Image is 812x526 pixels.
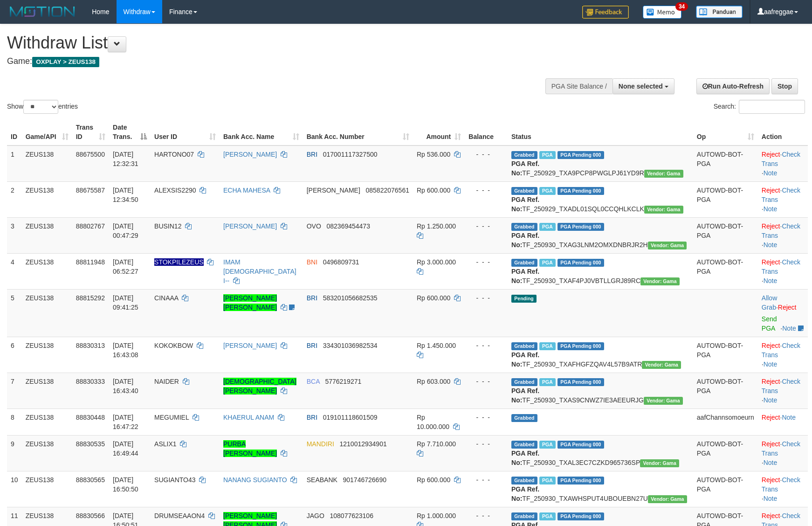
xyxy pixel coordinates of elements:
[154,342,193,349] span: KOKOKBOW
[762,187,800,203] a: Check Trans
[582,6,629,19] img: Feedback.jpg
[468,341,504,350] div: - - -
[762,258,800,275] a: Check Trans
[762,315,777,332] a: Send PGA
[511,196,539,213] b: PGA Ref. No:
[696,6,743,18] img: panduan.png
[511,351,539,368] b: PGA Ref. No:
[762,294,777,311] a: Allow Grab
[417,342,456,349] span: Rp 1.450.000
[7,100,78,114] label: Show entries
[762,294,778,311] span: ·
[762,440,800,457] a: Check Trans
[762,342,780,349] a: Reject
[7,373,22,408] td: 7
[758,289,808,337] td: ·
[325,378,361,385] span: Copy 5776219271 to clipboard
[76,187,105,194] span: 88675587
[468,511,504,520] div: - - -
[223,294,277,311] a: [PERSON_NAME] [PERSON_NAME]
[511,441,537,449] span: Grabbed
[762,222,800,239] a: Check Trans
[113,151,138,167] span: [DATE] 12:32:31
[154,378,179,385] span: NAIDER
[113,378,138,394] span: [DATE] 16:43:40
[417,512,456,519] span: Rp 1.000.000
[778,304,797,311] a: Reject
[343,476,386,484] span: Copy 901746726690 to clipboard
[307,151,317,158] span: BRI
[223,151,277,158] a: [PERSON_NAME]
[758,217,808,253] td: · ·
[22,408,72,435] td: ZEUS138
[511,378,537,386] span: Grabbed
[762,476,800,493] a: Check Trans
[113,258,138,275] span: [DATE] 06:52:27
[22,435,72,471] td: ZEUS138
[154,222,181,230] span: BUSIN12
[323,294,378,302] span: Copy 583201056682535 to clipboard
[468,413,504,422] div: - - -
[113,414,138,430] span: [DATE] 16:47:22
[644,206,683,214] span: Vendor URL: https://trx31.1velocity.biz
[468,293,504,303] div: - - -
[693,471,758,507] td: AUTOWD-BOT-PGA
[762,187,780,194] a: Reject
[758,373,808,408] td: · ·
[340,440,387,448] span: Copy 1210012934901 to clipboard
[307,414,317,421] span: BRI
[693,373,758,408] td: AUTOWD-BOT-PGA
[22,373,72,408] td: ZEUS138
[417,440,456,448] span: Rp 7.710.000
[508,119,693,145] th: Status
[764,169,778,177] a: Note
[511,160,539,177] b: PGA Ref. No:
[23,100,58,114] select: Showentries
[307,512,324,519] span: JAGO
[7,289,22,337] td: 5
[508,373,693,408] td: TF_250930_TXAS9CNWZ7IE3AEEURJG
[782,325,796,332] a: Note
[417,187,450,194] span: Rp 600.000
[511,232,539,249] b: PGA Ref. No:
[696,78,770,94] a: Run Auto-Refresh
[413,119,465,145] th: Amount: activate to sort column ascending
[764,495,778,502] a: Note
[714,100,805,114] label: Search:
[22,145,72,182] td: ZEUS138
[557,223,604,231] span: PGA Pending
[154,476,195,484] span: SUGIANTO43
[758,119,808,145] th: Action
[154,440,176,448] span: ASLIX1
[771,78,798,94] a: Stop
[76,414,105,421] span: 88830448
[468,221,504,231] div: - - -
[511,450,539,466] b: PGA Ref. No:
[762,476,780,484] a: Reject
[327,222,370,230] span: Copy 082369454473 to clipboard
[758,253,808,289] td: · ·
[154,187,196,194] span: ALEXSIS2290
[511,268,539,284] b: PGA Ref. No:
[764,205,778,213] a: Note
[557,187,604,195] span: PGA Pending
[762,414,780,421] a: Reject
[539,512,556,520] span: Marked by aafchomsokheang
[113,222,138,239] span: [DATE] 00:47:29
[154,512,205,519] span: DRUMSEAAON4
[508,217,693,253] td: TF_250930_TXAG3LNM2OMXDNBRJR2H
[758,435,808,471] td: · ·
[693,435,758,471] td: AUTOWD-BOT-PGA
[511,295,537,303] span: Pending
[557,477,604,484] span: PGA Pending
[307,476,337,484] span: SEABANK
[417,378,450,385] span: Rp 603.000
[545,78,612,94] div: PGA Site Balance /
[154,414,189,421] span: MEGUMIEL
[693,408,758,435] td: aafChannsomoeurn
[113,294,138,311] span: [DATE] 09:41:25
[511,512,537,520] span: Grabbed
[468,439,504,449] div: - - -
[508,181,693,217] td: TF_250929_TXADL01SQL0CCQHLKCLK
[642,361,681,369] span: Vendor URL: https://trx31.1velocity.biz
